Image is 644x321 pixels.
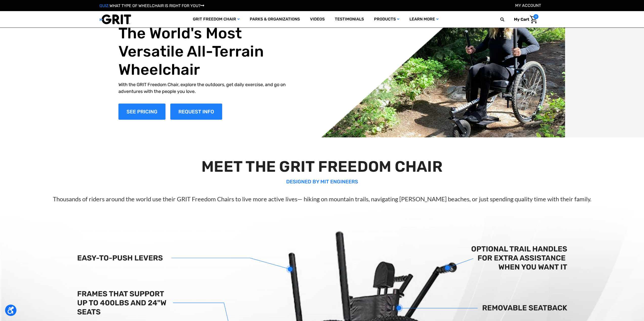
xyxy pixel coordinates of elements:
a: Parks & Organizations [245,11,305,28]
a: Slide number 1, Request Information [170,104,222,120]
a: Shop Now [118,104,165,120]
h2: MEET THE GRIT FREEDOM CHAIR [16,158,628,176]
img: GRIT All-Terrain Wheelchair and Mobility Equipment [99,14,131,24]
a: Cart with 0 items [510,14,538,25]
a: Account [515,3,541,8]
a: GRIT Freedom Chair [188,11,245,28]
p: Thousands of riders around the world use their GRIT Freedom Chairs to live more active lives— hik... [16,194,628,204]
a: Testimonials [330,11,369,28]
a: QUIZ:WHAT TYPE OF WHEELCHAIR IS RIGHT FOR YOU? [99,3,204,8]
h1: The World's Most Versatile All-Terrain Wheelchair [118,24,297,79]
span: My Cart [514,17,529,22]
p: With the GRIT Freedom Chair, explore the outdoors, get daily exercise, and go on adventures with ... [118,81,297,95]
a: Videos [305,11,330,28]
input: Search [503,14,510,25]
a: Products [369,11,404,28]
img: Cart [530,16,537,23]
span: 0 [533,14,538,19]
span: QUIZ: [99,3,110,8]
a: Learn More [404,11,444,28]
p: DESIGNED BY MIT ENGINEERS [16,178,628,185]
